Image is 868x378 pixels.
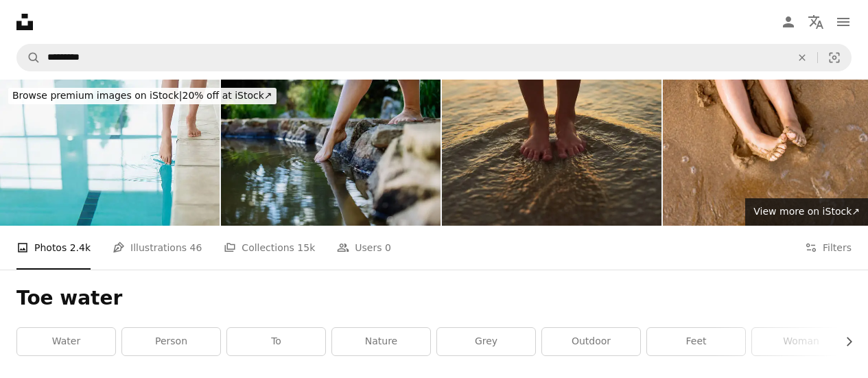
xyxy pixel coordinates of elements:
span: 20% off at iStock ↗ [12,90,272,101]
img: Keep calm and get your feet wet [442,80,661,226]
a: feet [647,328,745,355]
a: nature [332,328,430,355]
button: Filters [805,226,852,270]
a: outdoor [542,328,640,355]
h1: Toe water [16,286,852,311]
button: Menu [830,8,857,36]
span: 15k [297,240,315,255]
a: Collections 15k [224,226,315,270]
img: Unrecognizable young woman is dipping her foot in cool water of pond, refreshing and hardening co... [221,80,441,226]
a: grey [437,328,535,355]
button: Search Unsplash [17,45,40,71]
a: Log in / Sign up [775,8,802,36]
button: scroll list to the right [836,328,852,355]
a: woman [752,328,850,355]
form: Find visuals sitewide [16,44,852,71]
button: Clear [787,45,817,71]
span: 46 [190,240,202,255]
span: Browse premium images on iStock | [12,90,182,101]
button: Visual search [818,45,851,71]
span: View more on iStock ↗ [753,206,860,217]
button: Language [802,8,830,36]
a: to [227,328,325,355]
a: person [122,328,220,355]
a: Users 0 [337,226,391,270]
span: 0 [385,240,391,255]
a: View more on iStock↗ [745,198,868,226]
a: water [17,328,115,355]
a: Home — Unsplash [16,14,33,30]
a: Illustrations 46 [113,226,202,270]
